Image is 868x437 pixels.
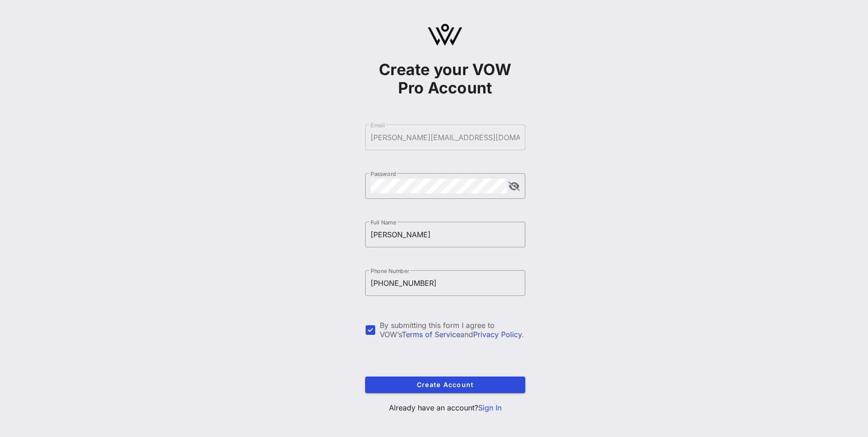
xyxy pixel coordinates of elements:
button: Create Account [365,377,525,393]
label: Email [371,122,385,129]
span: Create Account [372,381,518,388]
label: Phone Number [371,268,409,274]
a: Terms of Service [402,330,460,339]
p: Already have an account? [365,402,525,413]
div: By submitting this form I agree to VOW’s and . [380,321,525,339]
a: Sign In [478,403,501,412]
button: append icon [508,182,520,191]
img: logo.svg [428,24,462,46]
h1: Create your VOW Pro Account [365,60,525,97]
label: Password [371,170,396,177]
a: Privacy Policy [473,330,522,339]
label: Full Name [371,219,396,226]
